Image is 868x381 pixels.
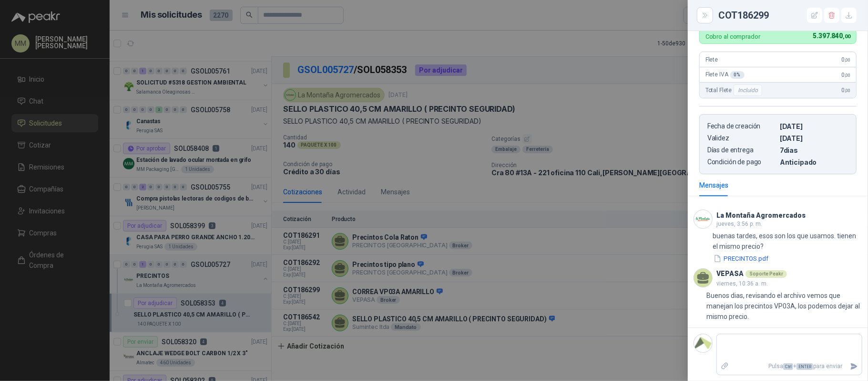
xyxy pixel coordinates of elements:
[733,358,847,375] p: Pulsa + para enviar
[718,8,857,23] div: COT186299
[780,122,848,130] p: [DATE]
[780,146,848,154] p: 7 dias
[705,56,718,63] span: Flete
[780,158,848,166] p: Anticipado
[783,363,793,370] span: Ctrl
[845,57,850,63] span: ,00
[716,221,762,227] span: jueves, 3:56 p. m.
[699,10,711,21] button: Close
[797,363,813,370] span: ENTER
[713,254,769,264] button: PRECINTOS.pdf
[717,358,733,375] label: Adjuntar archivos
[694,334,712,352] img: Company Logo
[843,33,850,40] span: ,00
[707,146,776,154] p: Días de entrega
[845,88,850,93] span: ,00
[842,72,850,78] span: 0
[730,71,745,79] div: 0 %
[842,56,850,63] span: 0
[845,73,850,78] span: ,00
[707,134,776,142] p: Validez
[780,134,848,142] p: [DATE]
[716,280,768,287] span: viernes, 10:36 a. m.
[842,87,850,94] span: 0
[713,231,862,252] p: buenas tardes, esos son los que usamos. tienen el mismo precio?
[846,358,862,375] button: Enviar
[707,122,776,130] p: Fecha de creación
[699,180,728,190] div: Mensajes
[694,210,712,228] img: Company Logo
[813,32,850,40] span: 5.397.840
[716,271,744,276] h3: VEPASA
[707,290,862,322] p: Buenos dias, revisando el archivo vemos que manejan los precintos VP03A, los podemos dejar al mis...
[705,85,764,96] span: Total Flete
[705,33,760,40] p: Cobro al comprador
[705,71,745,79] span: Flete IVA
[734,85,762,96] div: Incluido
[707,158,776,166] p: Condición de pago
[716,213,806,218] h3: La Montaña Agromercados
[745,270,787,278] div: Soporte Peakr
